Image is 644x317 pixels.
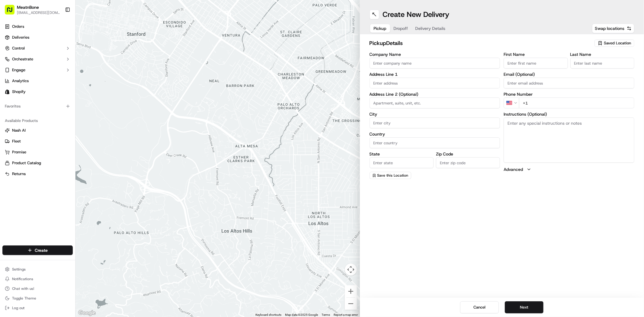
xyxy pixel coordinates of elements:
[12,306,24,310] span: Log out
[370,117,500,128] input: Enter city
[17,4,39,10] button: MeatnBone
[12,78,29,84] span: Analytics
[504,166,523,172] label: Advanced
[2,245,73,255] button: Create
[504,92,634,96] label: Phone Number
[570,58,634,69] input: Enter last name
[370,172,411,179] button: Save this Location
[17,10,60,15] button: [EMAIL_ADDRESS][DOMAIN_NAME]
[77,309,97,317] a: Open this area in Google Maps (opens a new window)
[504,166,634,172] button: Advanced
[285,313,318,316] span: Map data ©2025 Google
[12,267,26,272] span: Settings
[604,40,631,46] span: Saved Location
[370,157,434,168] input: Enter state
[2,136,73,146] button: Fleet
[2,126,73,135] button: Nash AI
[345,298,357,310] button: Zoom out
[370,39,591,47] h2: pickup Details
[504,112,634,116] label: Instructions (Optional)
[12,286,34,291] span: Chat with us!
[12,139,21,144] span: Fleet
[77,309,97,317] img: Google
[592,24,634,33] button: Swap locations
[12,296,36,301] span: Toggle Theme
[2,294,73,303] button: Toggle Theme
[2,116,73,126] div: Available Products
[570,52,634,56] label: Last Name
[345,264,357,276] button: Map camera controls
[2,147,73,157] button: Promise
[5,139,70,144] a: Fleet
[370,137,500,148] input: Enter country
[504,52,568,56] label: First Name
[2,304,73,312] button: Log out
[12,128,26,133] span: Nash AI
[12,89,26,94] span: Shopify
[5,128,70,133] a: Nash AI
[12,67,25,73] span: Engage
[2,158,73,168] button: Product Catalog
[594,39,634,47] button: Saved Location
[2,33,73,42] a: Deliveries
[519,98,634,108] input: Enter phone number
[370,92,500,96] label: Address Line 2 (Optional)
[345,285,357,297] button: Zoom in
[504,58,568,69] input: Enter first name
[2,265,73,274] button: Settings
[12,56,33,62] span: Orchestrate
[370,152,434,156] label: State
[35,247,48,253] span: Create
[2,54,73,64] button: Orchestrate
[370,132,500,136] label: Country
[370,58,500,69] input: Enter company name
[370,98,500,108] input: Apartment, suite, unit, etc.
[2,101,73,111] div: Favorites
[12,46,25,51] span: Control
[2,43,73,53] button: Control
[12,277,33,281] span: Notifications
[322,313,330,316] a: Terms (opens in new tab)
[2,65,73,75] button: Engage
[370,78,500,88] input: Enter address
[436,157,500,168] input: Enter zip code
[5,149,70,155] a: Promise
[394,25,408,31] span: Dropoff
[12,149,26,155] span: Promise
[505,301,543,313] button: Next
[504,72,634,76] label: Email (Optional)
[377,173,409,178] span: Save this Location
[2,22,73,31] a: Orders
[415,25,446,31] span: Delivery Details
[504,78,634,88] input: Enter email address
[374,25,386,31] span: Pickup
[2,76,73,86] a: Analytics
[383,10,450,19] h1: Create New Delivery
[460,301,499,313] button: Cancel
[12,35,29,40] span: Deliveries
[5,160,70,166] a: Product Catalog
[2,2,62,17] button: MeatnBone[EMAIL_ADDRESS][DOMAIN_NAME]
[2,87,73,97] a: Shopify
[370,72,500,76] label: Address Line 1
[2,284,73,293] button: Chat with us!
[334,313,358,316] a: Report a map error
[370,52,500,56] label: Company Name
[5,171,70,177] a: Returns
[2,169,73,179] button: Returns
[256,313,282,317] button: Keyboard shortcuts
[436,152,500,156] label: Zip Code
[5,89,10,94] img: Shopify logo
[595,25,624,31] span: Swap locations
[12,24,24,29] span: Orders
[2,275,73,283] button: Notifications
[12,171,26,177] span: Returns
[12,160,41,166] span: Product Catalog
[370,112,500,116] label: City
